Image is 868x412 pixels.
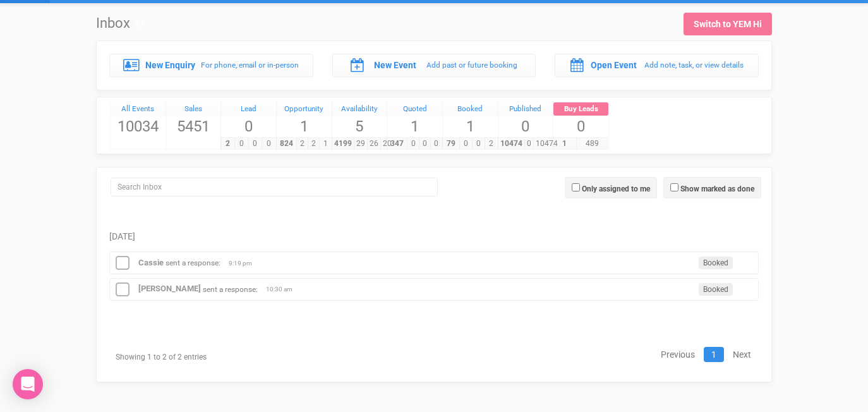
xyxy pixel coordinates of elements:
a: Previous [653,347,702,362]
small: sent a response: [166,258,220,267]
a: Open Event Add note, task, or view details [555,54,759,76]
a: Booked [443,102,498,116]
div: Open Intercom Messenger [13,369,43,399]
input: Search Inbox [111,178,438,197]
span: 10474 [533,138,560,150]
a: Availability [332,102,387,116]
span: 29 [354,138,368,150]
small: sent a response: [203,284,258,293]
span: 824 [276,138,297,150]
span: 4199 [332,138,354,150]
label: New Event [374,59,416,71]
span: 489 [576,138,608,150]
span: 2 [296,138,308,150]
div: Showing 1 to 2 of 2 entries [109,346,313,369]
small: Add past or future booking [426,61,517,70]
span: 9:19 pm [229,259,260,268]
a: Quoted [387,102,442,116]
span: 5 [332,116,387,137]
span: 79 [442,138,460,150]
span: 0 [498,116,553,137]
span: 347 [387,138,407,150]
span: 1 [387,116,442,137]
span: Booked [699,283,733,296]
span: 1 [443,116,498,137]
a: Published [498,102,553,116]
span: 0 [524,138,534,150]
h1: Inbox [96,16,145,31]
label: Only assigned to me [582,183,650,195]
a: New Enquiry For phone, email or in-person [109,54,313,76]
span: 1 [319,138,331,150]
span: 5451 [166,116,221,137]
a: Sales [166,102,221,116]
span: 2 [485,138,498,150]
span: 0 [419,138,431,150]
span: 10474 [498,138,525,150]
a: Cassie [138,258,164,267]
span: 0 [234,138,249,150]
span: 1 [553,138,576,150]
div: Switch to YEM Hi [694,18,762,30]
span: 0 [459,138,473,150]
span: 2 [220,138,235,150]
label: Open Event [591,59,637,71]
a: Switch to YEM Hi [684,13,772,35]
span: 0 [248,138,263,150]
label: New Enquiry [145,59,195,71]
a: [PERSON_NAME] [138,284,201,293]
span: 10:30 am [266,285,298,294]
a: Next [725,347,759,362]
label: Show marked as done [680,183,754,195]
span: 10034 [111,116,166,137]
span: 2 [308,138,320,150]
span: 0 [221,116,276,137]
h5: [DATE] [109,232,759,241]
span: 1 [277,116,332,137]
span: 0 [430,138,442,150]
small: Add note, task, or view details [644,61,744,70]
a: Opportunity [277,102,332,116]
a: 1 [704,347,724,362]
a: Lead [221,102,276,116]
a: New Event Add past or future booking [332,54,536,76]
span: 0 [553,116,608,137]
span: 0 [262,138,276,150]
a: Buy Leads [553,102,608,116]
a: All Events [111,102,166,116]
span: 0 [407,138,419,150]
span: 20 [380,138,394,150]
span: Booked [699,257,733,269]
span: 0 [472,138,485,150]
span: 26 [367,138,381,150]
small: For phone, email or in-person [201,61,299,70]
